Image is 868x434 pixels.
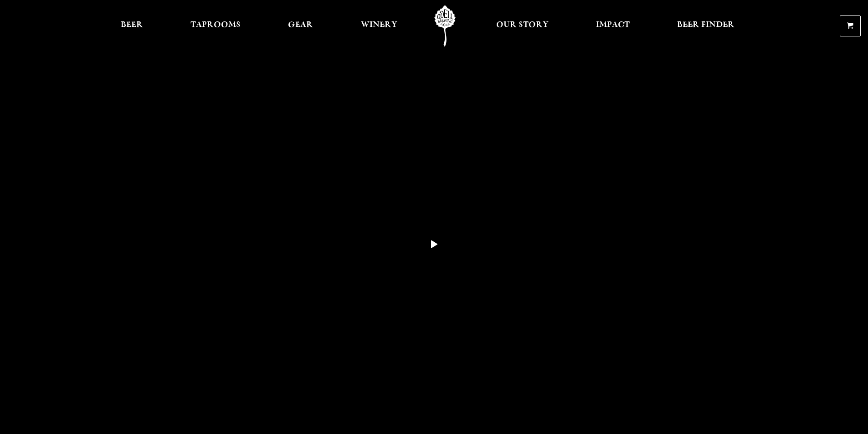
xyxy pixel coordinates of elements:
[288,21,313,29] span: Gear
[428,5,462,46] a: Odell Home
[490,5,555,46] a: Our Story
[496,21,549,29] span: Our Story
[677,21,734,29] span: Beer Finder
[282,5,319,46] a: Gear
[115,5,149,46] a: Beer
[190,21,241,29] span: Taprooms
[596,21,630,29] span: Impact
[185,5,247,46] a: Taprooms
[671,5,740,46] a: Beer Finder
[121,21,143,29] span: Beer
[355,5,403,46] a: Winery
[361,21,397,29] span: Winery
[590,5,636,46] a: Impact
